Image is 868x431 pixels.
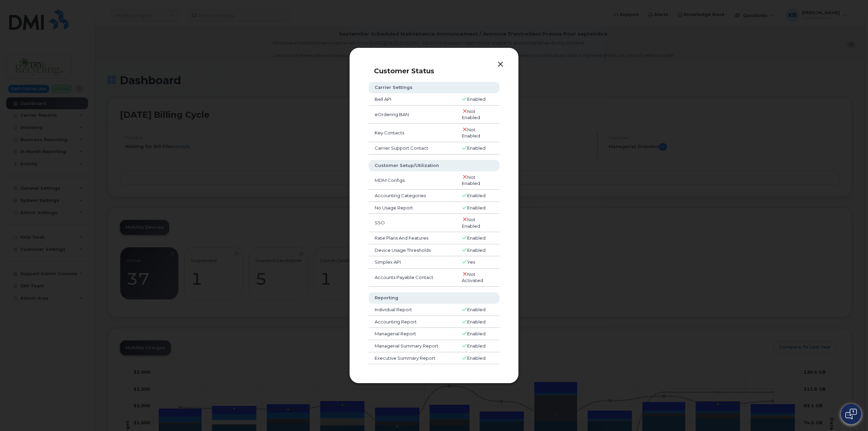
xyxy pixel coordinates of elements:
[467,145,486,151] span: Enabled
[369,244,456,257] td: Device Usage Thresholds
[467,259,475,265] span: Yes
[467,343,486,349] span: Enabled
[467,331,486,336] span: Enabled
[369,268,456,287] td: Accounts Payable Contact
[369,352,456,364] td: Executive Summary Report
[467,247,486,253] span: Enabled
[374,67,506,75] p: Customer Status
[369,93,456,106] td: Bell API
[369,232,456,244] td: Rate Plans And Features
[369,292,499,304] th: Reporting
[369,304,456,316] td: Individual Report
[369,124,456,142] td: Key Contacts
[462,174,480,186] span: Not Enabled
[369,160,499,171] th: Customer Setup/Utilization
[467,205,486,210] span: Enabled
[369,256,456,268] td: Simplex API
[462,127,480,139] span: Not Enabled
[369,106,456,124] td: eOrdering BAN
[369,202,456,214] td: No Usage Report
[369,171,456,190] td: MDM Configs
[467,193,486,198] span: Enabled
[467,319,486,324] span: Enabled
[467,355,486,361] span: Enabled
[462,271,483,283] span: Not Activated
[462,109,480,120] span: Not Enabled
[467,235,486,241] span: Enabled
[369,214,456,232] td: SSO
[369,82,499,93] th: Carrier Settings
[369,142,456,154] td: Carrier Support Contact
[467,307,486,312] span: Enabled
[369,328,456,340] td: Managerial Report
[369,190,456,202] td: Accounting Categories
[845,409,857,419] img: Open chat
[369,316,456,328] td: Accounting Report
[369,340,456,352] td: Managerial Summary Report
[462,217,480,229] span: Not Enabled
[467,96,486,102] span: Enabled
